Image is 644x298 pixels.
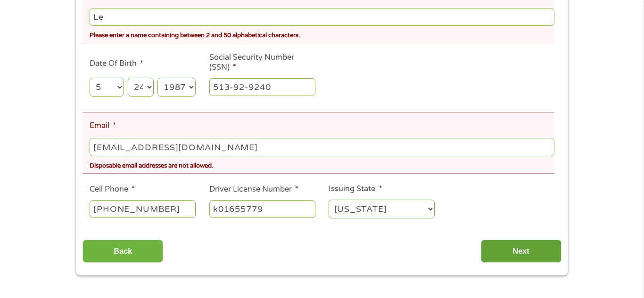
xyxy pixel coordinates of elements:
[90,200,196,218] input: (541) 754-3010
[90,59,143,69] label: Date Of Birth
[481,240,561,263] input: Next
[209,53,315,72] label: Social Security Number (SSN)
[329,184,382,194] label: Issuing State
[90,28,554,40] div: Please enter a name containing between 2 and 50 alphabetical characters.
[90,158,554,170] div: Disposable email addresses are not allowed.
[90,121,116,131] label: Email
[83,240,163,263] input: Back
[209,185,298,194] label: Driver License Number
[90,138,554,156] input: john@gmail.com
[90,185,135,194] label: Cell Phone
[209,78,315,96] input: 078-05-1120
[90,8,554,26] input: Smith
